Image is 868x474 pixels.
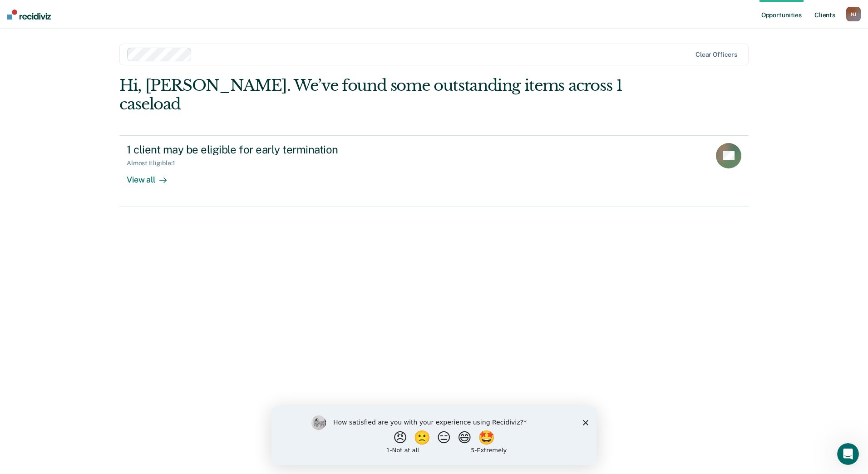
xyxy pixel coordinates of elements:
a: 1 client may be eligible for early terminationAlmost Eligible:1View all [119,135,749,207]
iframe: Survey by Kim from Recidiviz [271,406,597,465]
button: NJ [846,7,861,21]
div: 1 client may be eligible for early termination [127,143,445,156]
div: Clear officers [695,51,737,59]
img: Recidiviz [7,10,51,20]
div: Almost Eligible : 1 [127,159,182,167]
div: N J [846,7,861,21]
div: View all [127,167,178,185]
div: Hi, [PERSON_NAME]. We’ve found some outstanding items across 1 caseload [119,76,623,114]
iframe: Intercom live chat [837,443,859,465]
